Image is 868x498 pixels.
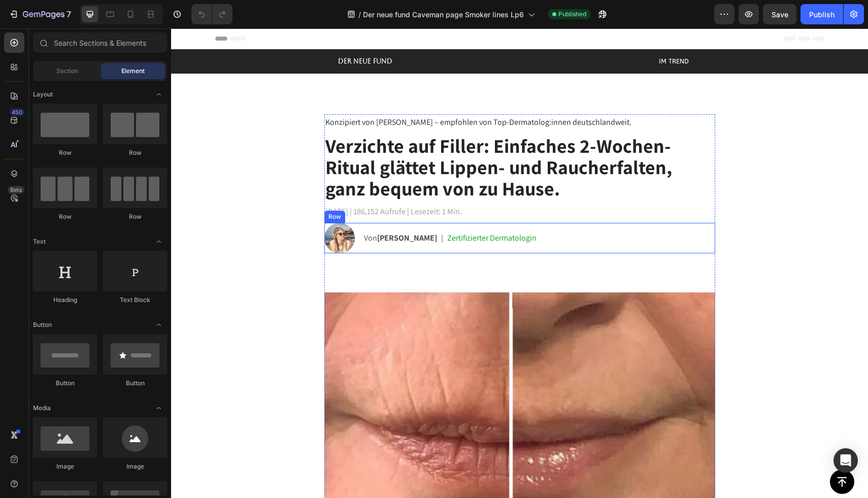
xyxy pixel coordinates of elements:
[103,148,167,157] div: Row
[558,10,586,19] span: Published
[155,184,172,193] div: Row
[33,379,97,388] div: Button
[358,9,361,20] span: /
[33,90,53,99] span: Layout
[121,67,145,76] span: Element
[151,86,167,103] span: Toggle open
[56,67,78,76] span: Section
[33,237,46,246] span: Text
[33,404,51,413] span: Media
[270,204,272,216] p: |
[206,204,266,215] strong: [PERSON_NAME]
[10,108,24,116] div: 450
[800,4,843,24] button: Publish
[151,317,167,333] span: Toggle open
[772,10,788,19] span: Save
[33,148,97,157] div: Row
[171,28,868,498] iframe: Design area
[103,212,167,221] div: Row
[33,462,97,471] div: Image
[33,212,97,221] div: Row
[103,295,167,305] div: Text Block
[151,400,167,416] span: Toggle open
[4,4,76,24] button: 7
[33,320,52,329] span: Button
[276,204,365,215] span: Zertifizierter Dermatologin
[33,295,97,305] div: Heading
[66,8,71,20] p: 7
[191,4,232,24] div: Undo/Redo
[363,9,524,20] span: Der neue fund Caveman page Smoker lines Lp6
[763,4,796,24] button: Save
[151,234,167,250] span: Toggle open
[809,9,834,20] div: Publish
[193,204,266,216] p: Von
[8,186,24,194] div: Beta
[103,379,167,388] div: Button
[33,32,167,53] input: Search Sections & Elements
[103,462,167,471] div: Image
[833,448,858,473] div: Open Intercom Messenger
